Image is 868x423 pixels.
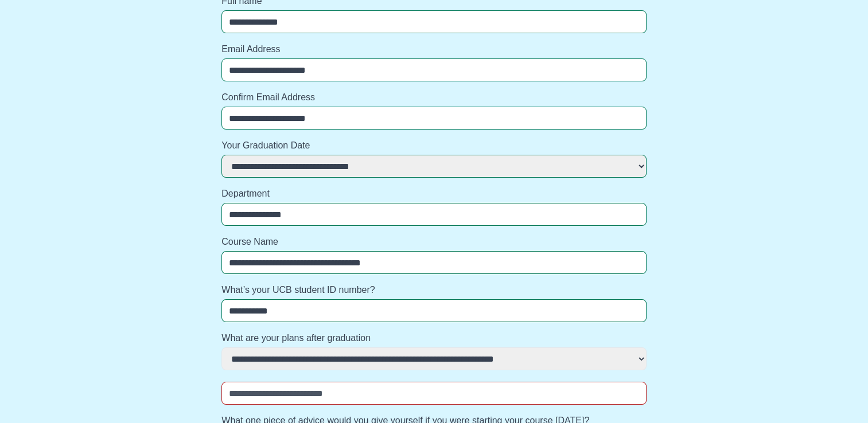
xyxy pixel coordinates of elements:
[221,91,647,104] label: Confirm Email Address
[221,139,647,152] label: Your Graduation Date
[221,331,647,345] label: What are your plans after graduation
[221,283,647,297] label: What’s your UCB student ID number?
[221,187,647,201] label: Department
[221,42,647,56] label: Email Address
[221,235,647,249] label: Course Name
